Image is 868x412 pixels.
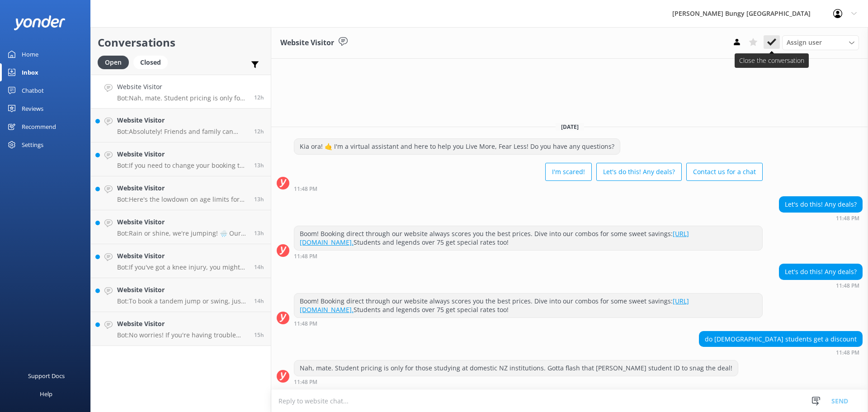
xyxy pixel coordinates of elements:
span: Sep 11 2025 10:29pm (UTC +12:00) Pacific/Auckland [254,195,264,203]
div: Sep 11 2025 11:48pm (UTC +12:00) Pacific/Auckland [779,215,863,221]
span: Sep 11 2025 10:18pm (UTC +12:00) Pacific/Auckland [254,229,264,237]
h2: Conversations [98,34,264,51]
p: Bot: If you've got a knee injury, you might still be able to jump depending on the location. Some... [117,263,247,271]
div: Sep 11 2025 11:48pm (UTC +12:00) Pacific/Auckland [779,282,863,289]
p: Bot: To book a tandem jump or swing, just reserve two individual spots for the same time and leav... [117,297,247,305]
h4: Website Visitor [117,183,247,193]
h4: Website Visitor [117,82,247,92]
div: Reviews [22,99,43,118]
div: Boom! Booking direct through our website always scores you the best prices. Dive into our combos ... [294,294,762,317]
a: [URL][DOMAIN_NAME]. [300,229,689,247]
div: Kia ora! 🤙 I'm a virtual assistant and here to help you Live More, Fear Less! Do you have any que... [294,139,620,154]
span: Sep 11 2025 09:16pm (UTC +12:00) Pacific/Auckland [254,297,264,305]
div: Open [98,56,129,69]
h4: Website Visitor [117,149,247,159]
strong: 11:48 PM [836,216,859,221]
span: Sep 11 2025 11:10pm (UTC +12:00) Pacific/Auckland [254,128,264,135]
div: Closed [133,56,168,69]
a: Website VisitorBot:If you've got a knee injury, you might still be able to jump depending on the ... [91,244,271,278]
p: Bot: Absolutely! Friends and family can come along and watch you take the leap. At [GEOGRAPHIC_DA... [117,128,247,136]
div: Assign User [782,35,859,50]
span: Sep 11 2025 08:46pm (UTC +12:00) Pacific/Auckland [254,331,264,339]
h4: Website Visitor [117,285,247,295]
div: Nah, mate. Student pricing is only for those studying at domestic NZ institutions. Gotta flash th... [294,360,738,376]
p: Bot: Rain or shine, we're jumping! 🌧️ Our bungy operations run all year round, and a little rain ... [117,229,247,237]
div: Sep 11 2025 11:48pm (UTC +12:00) Pacific/Auckland [699,349,863,355]
div: Chatbot [22,81,44,99]
strong: 11:48 PM [836,350,859,355]
a: Closed [133,57,172,67]
div: Let's do this! Any deals? [779,197,862,212]
button: Let's do this! Any deals? [596,163,682,181]
div: Sep 11 2025 11:48pm (UTC +12:00) Pacific/Auckland [294,320,763,327]
div: Let's do this! Any deals? [779,264,862,279]
div: Help [40,385,52,403]
a: Website VisitorBot:If you need to change your booking to an earlier time, hit us up at 0800 286 4... [91,142,271,176]
div: Recommend [22,118,56,136]
div: Home [22,45,38,63]
div: Inbox [22,63,38,81]
a: Open [98,57,133,67]
div: Sep 11 2025 11:48pm (UTC +12:00) Pacific/Auckland [294,253,763,259]
a: Website VisitorBot:Rain or shine, we're jumping! 🌧️ Our bungy operations run all year round, and ... [91,210,271,244]
img: yonder-white-logo.png [14,15,66,30]
p: Bot: Nah, mate. Student pricing is only for those studying at domestic NZ institutions. Gotta fla... [117,94,247,102]
a: Website VisitorBot:No worries! If you're having trouble accessing your photos or videos, shoot an... [91,312,271,346]
div: Boom! Booking direct through our website always scores you the best prices. Dive into our combos ... [294,226,762,250]
h4: Website Visitor [117,319,247,329]
div: Support Docs [28,367,65,385]
div: Sep 11 2025 11:48pm (UTC +12:00) Pacific/Auckland [294,379,738,385]
p: Bot: Here's the lowdown on age limits for bungy jumps: - **Nevis Bungy**: Minimum age is [DEMOGRA... [117,195,247,204]
div: do [DEMOGRAPHIC_DATA] students get a discount [699,331,862,347]
strong: 11:48 PM [294,254,317,259]
strong: 11:48 PM [836,283,859,289]
div: Sep 11 2025 11:48pm (UTC +12:00) Pacific/Auckland [294,185,763,192]
p: Bot: If you need to change your booking to an earlier time, hit us up at 0800 286 4958 or [PHONE_... [117,161,247,170]
a: Website VisitorBot:To book a tandem jump or swing, just reserve two individual spots for the same... [91,278,271,312]
a: Website VisitorBot:Absolutely! Friends and family can come along and watch you take the leap. At ... [91,109,271,142]
h3: Website Visitor [280,37,334,49]
span: Sep 11 2025 09:38pm (UTC +12:00) Pacific/Auckland [254,263,264,271]
a: Website VisitorBot:Nah, mate. Student pricing is only for those studying at domestic NZ instituti... [91,75,271,109]
a: [URL][DOMAIN_NAME]. [300,297,689,314]
strong: 11:48 PM [294,321,317,327]
h4: Website Visitor [117,251,247,261]
span: [DATE] [556,123,584,131]
button: Contact us for a chat [686,163,763,181]
span: Sep 11 2025 11:48pm (UTC +12:00) Pacific/Auckland [254,94,264,101]
strong: 11:48 PM [294,186,317,192]
div: Settings [22,136,43,154]
span: Assign user [787,38,822,47]
button: I'm scared! [545,163,592,181]
strong: 11:48 PM [294,379,317,385]
span: Sep 11 2025 10:33pm (UTC +12:00) Pacific/Auckland [254,161,264,169]
a: Website VisitorBot:Here's the lowdown on age limits for bungy jumps: - **Nevis Bungy**: Minimum a... [91,176,271,210]
p: Bot: No worries! If you're having trouble accessing your photos or videos, shoot an email to [EMA... [117,331,247,339]
h4: Website Visitor [117,115,247,125]
h4: Website Visitor [117,217,247,227]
